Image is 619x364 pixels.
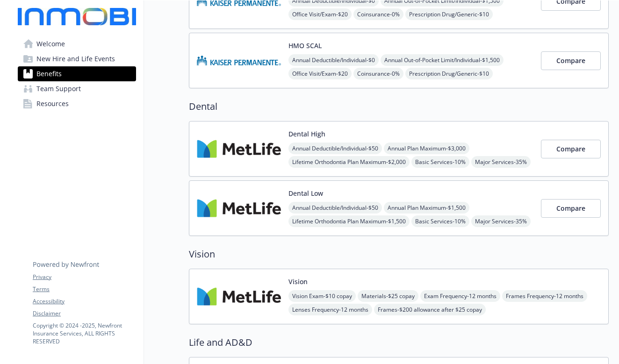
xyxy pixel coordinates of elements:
p: Copyright © 2024 - 2025 , Newfront Insurance Services, ALL RIGHTS RESERVED [33,321,136,345]
img: Metlife Inc carrier logo [197,188,281,228]
button: HMO SCAL [288,41,322,50]
img: Metlife Inc carrier logo [197,277,281,316]
span: Annual Deductible/Individual - $50 [288,202,382,214]
button: Compare [541,51,601,70]
span: Compare [556,204,585,213]
span: Vision Exam - $10 copay [288,290,356,302]
span: Resources [36,96,69,111]
span: Exam Frequency - 12 months [420,290,500,302]
a: Resources [18,96,136,111]
a: Welcome [18,36,136,51]
span: Prescription Drug/Generic - $10 [405,68,493,79]
span: Lifetime Orthodontia Plan Maximum - $1,500 [288,215,410,227]
span: Annual Deductible/Individual - $50 [288,143,382,154]
span: Team Support [36,81,81,96]
span: Major Services - 35% [471,156,531,168]
span: Annual Out-of-Pocket Limit/Individual - $1,500 [381,54,504,66]
span: Basic Services - 10% [411,156,469,168]
span: Lenses Frequency - 12 months [288,304,372,315]
button: Compare [541,140,601,158]
span: Office Visit/Exam - $20 [288,68,352,79]
span: Coinsurance - 0% [353,68,403,79]
h2: Life and AD&D [189,335,609,350]
span: Major Services - 35% [471,215,531,227]
span: Frames - $200 allowance after $25 copay [374,304,486,315]
span: Compare [556,144,585,153]
img: Kaiser Permanente Insurance Company carrier logo [197,41,281,80]
span: Annual Deductible/Individual - $0 [288,54,379,66]
a: Terms [33,285,136,293]
span: Prescription Drug/Generic - $10 [405,8,493,20]
a: Benefits [18,66,136,81]
span: Annual Plan Maximum - $3,000 [384,143,469,154]
button: Compare [541,199,601,218]
span: Basic Services - 10% [411,215,469,227]
span: Office Visit/Exam - $20 [288,8,352,20]
span: Coinsurance - 0% [353,8,403,20]
a: Team Support [18,81,136,96]
h2: Dental [189,100,609,114]
a: Disclaimer [33,309,136,318]
a: New Hire and Life Events [18,51,136,66]
span: Welcome [36,36,65,51]
img: Metlife Inc carrier logo [197,129,281,169]
button: Vision [288,277,308,286]
span: Benefits [36,66,62,81]
span: Annual Plan Maximum - $1,500 [384,202,469,214]
span: Lifetime Orthodontia Plan Maximum - $2,000 [288,156,410,168]
span: Materials - $25 copay [358,290,418,302]
a: Accessibility [33,297,136,306]
span: New Hire and Life Events [36,51,115,66]
button: Dental Low [288,188,323,198]
span: Frames Frequency - 12 months [502,290,587,302]
h2: Vision [189,247,609,261]
a: Privacy [33,273,136,281]
button: Dental High [288,129,325,139]
span: Compare [556,56,585,65]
